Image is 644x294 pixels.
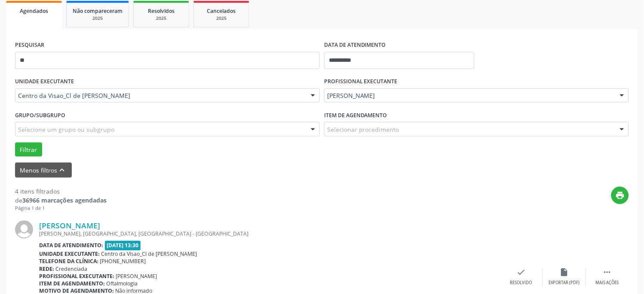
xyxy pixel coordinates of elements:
div: [PERSON_NAME], [GEOGRAPHIC_DATA], [GEOGRAPHIC_DATA] - [GEOGRAPHIC_DATA] [39,230,500,238]
div: Resolvido [510,280,532,286]
label: Item de agendamento [324,109,387,122]
div: 2025 [73,15,123,21]
i: keyboard_arrow_up [58,165,67,175]
label: PROFISSIONAL EXECUTANTE [324,75,398,88]
b: Telefone da clínica: [39,258,98,265]
b: Profissional executante: [39,273,114,280]
b: Unidade executante: [39,251,100,258]
label: PESQUISAR [15,39,44,52]
span: Não compareceram [73,7,123,15]
button: Menos filtroskeyboard_arrow_up [15,163,72,178]
i: check [517,268,526,277]
span: Selecione um grupo ou subgrupo [18,125,114,134]
span: [PERSON_NAME] [116,273,157,280]
span: [PHONE_NUMBER] [100,258,146,265]
span: Credenciada [56,266,88,273]
b: Item de agendamento: [39,280,105,288]
span: [PERSON_NAME] [327,91,611,100]
div: 2025 [200,15,243,21]
span: Oftalmologia [107,280,138,288]
label: DATA DE ATENDIMENTO [324,39,386,52]
i:  [603,268,612,277]
div: de [15,196,107,205]
i: print [616,191,625,200]
label: Grupo/Subgrupo [15,109,65,122]
span: [DATE] 13:30 [105,241,141,251]
span: Selecionar procedimento [327,125,399,134]
b: Data de atendimento: [39,242,103,249]
div: Exportar (PDF) [549,280,580,286]
div: Mais ações [596,280,619,286]
span: Centro da Visao_Cl de [PERSON_NAME] [18,91,302,100]
div: Página 1 de 1 [15,205,107,212]
a: [PERSON_NAME] [39,221,100,230]
strong: 36966 marcações agendadas [22,196,107,204]
span: Centro da Visao_Cl de [PERSON_NAME] [101,251,197,258]
div: 2025 [140,15,183,21]
button: Filtrar [15,142,42,157]
img: img [15,221,33,239]
button: print [611,187,629,204]
div: 4 itens filtrados [15,187,107,196]
label: UNIDADE EXECUTANTE [15,75,74,88]
span: Agendados [20,7,48,15]
i: insert_drive_file [560,268,569,277]
span: Resolvidos [148,7,175,15]
b: Rede: [39,266,54,273]
span: Cancelados [207,7,236,15]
